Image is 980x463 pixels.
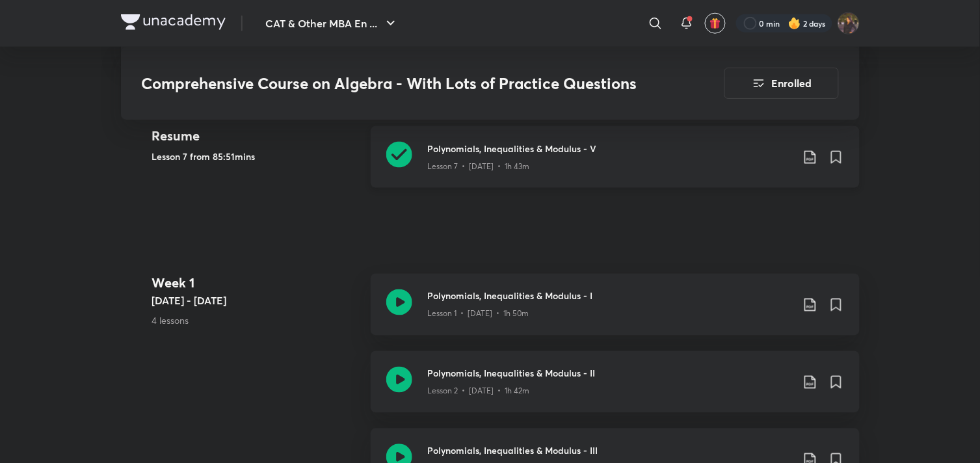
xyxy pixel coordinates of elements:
p: 4 lessons [152,314,360,328]
p: Lesson 2 • [DATE] • 1h 42m [428,386,530,397]
button: avatar [705,13,726,34]
button: CAT & Other MBA En ... [258,10,406,36]
img: streak [788,17,801,30]
h3: Polynomials, Inequalities & Modulus - II [428,367,792,380]
a: Polynomials, Inequalities & Modulus - VLesson 7 • [DATE] • 1h 43m [371,126,860,204]
h3: Polynomials, Inequalities & Modulus - V [428,142,792,155]
button: Enrolled [724,68,839,99]
a: Company Logo [121,14,226,33]
a: Polynomials, Inequalities & Modulus - IILesson 2 • [DATE] • 1h 42m [371,351,860,429]
p: Lesson 1 • [DATE] • 1h 50m [428,308,529,320]
p: Lesson 7 • [DATE] • 1h 43m [428,161,530,172]
h5: Lesson 7 from 85:51mins [152,150,360,163]
a: Polynomials, Inequalities & Modulus - ILesson 1 • [DATE] • 1h 50m [371,274,860,351]
h4: Resume [152,126,360,146]
h3: Polynomials, Inequalities & Modulus - III [428,444,792,458]
h3: Polynomials, Inequalities & Modulus - I [428,289,792,303]
img: avatar [709,18,721,29]
h5: [DATE] - [DATE] [152,293,360,309]
img: Bhumika Varshney [838,12,860,34]
img: Company Logo [121,14,226,30]
h4: Week 1 [152,274,360,293]
h3: Comprehensive Course on Algebra - With Lots of Practice Questions [142,74,651,93]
